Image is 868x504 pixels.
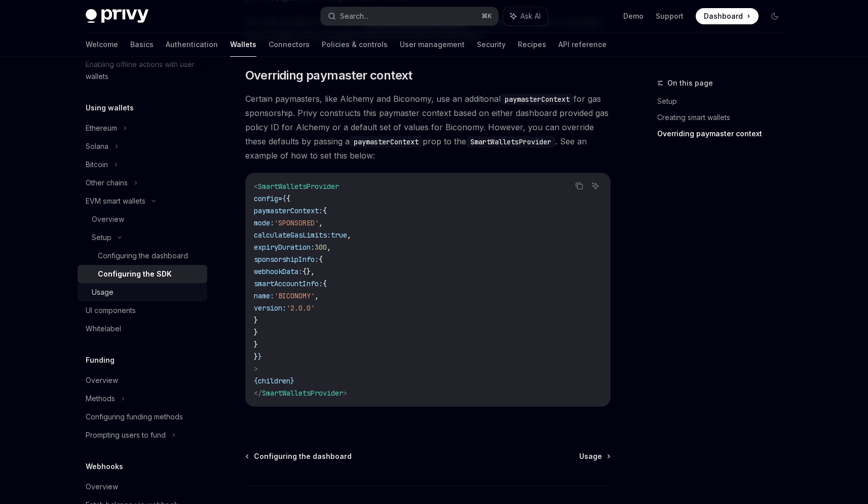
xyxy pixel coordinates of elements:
[657,109,791,126] a: Creating smart wallets
[254,364,258,373] span: >
[343,389,347,398] span: >
[481,12,492,20] span: ⌘ K
[254,389,262,398] span: </
[166,32,218,57] a: Authentication
[92,286,114,298] div: Usage
[321,7,498,25] button: Search...⌘K
[254,182,258,191] span: <
[319,218,323,227] span: ,
[667,77,713,89] span: On this page
[340,10,368,22] div: Search...
[501,94,574,105] code: paymasterContext
[278,194,282,203] span: =
[503,7,548,25] button: Ask AI
[254,303,286,313] span: version:
[246,451,352,461] a: Configuring the dashboard
[274,291,315,300] span: 'BICONOMY'
[558,32,607,57] a: API reference
[254,243,315,252] span: expiryDuration:
[92,231,111,244] div: Setup
[696,8,759,24] a: Dashboard
[78,283,207,301] a: Usage
[78,371,207,390] a: Overview
[86,354,115,366] h5: Funding
[323,206,327,215] span: {
[86,429,166,441] div: Prompting users to fund
[78,408,207,426] a: Configuring funding methods
[262,389,343,398] span: SmartWalletsProvider
[254,218,274,227] span: mode:
[319,255,323,264] span: {
[254,316,258,325] span: }
[130,32,154,57] a: Basics
[579,451,610,461] a: Usage
[86,393,115,405] div: Methods
[78,210,207,228] a: Overview
[254,352,258,361] span: }
[589,179,602,192] button: Ask AI
[254,328,258,337] span: }
[303,267,315,276] span: {},
[78,301,207,320] a: UI components
[518,32,546,57] a: Recipes
[254,194,278,203] span: config
[579,451,602,461] span: Usage
[98,268,172,280] div: Configuring the SDK
[258,182,339,191] span: SmartWalletsProvider
[258,352,262,361] span: }
[400,32,465,57] a: User management
[254,267,303,276] span: webhookData:
[86,177,128,189] div: Other chains
[477,32,506,57] a: Security
[254,279,323,288] span: smartAccountInfo:
[254,291,274,300] span: name:
[331,230,347,240] span: true
[520,11,541,21] span: Ask AI
[315,291,319,300] span: ,
[245,67,412,84] span: Overriding paymaster context
[254,255,319,264] span: sponsorshipInfo:
[623,11,644,21] a: Demo
[245,92,611,163] span: Certain paymasters, like Alchemy and Biconomy, use an additional for gas sponsorship. Privy const...
[657,126,791,142] a: Overriding paymaster context
[86,195,145,207] div: EVM smart wallets
[254,340,258,349] span: }
[86,481,118,493] div: Overview
[78,320,207,338] a: Whitelabel
[86,140,108,152] div: Solana
[86,9,148,23] img: dark logo
[254,376,258,385] span: {
[350,136,423,147] code: paymasterContext
[86,122,117,134] div: Ethereum
[98,250,188,262] div: Configuring the dashboard
[286,303,315,313] span: '2.0.0'
[86,460,123,473] h5: Webhooks
[322,32,388,57] a: Policies & controls
[258,376,290,385] span: children
[78,478,207,496] a: Overview
[327,243,331,252] span: ,
[254,206,323,215] span: paymasterContext:
[466,136,555,147] code: SmartWalletsProvider
[230,32,256,57] a: Wallets
[86,102,134,114] h5: Using wallets
[254,451,352,461] span: Configuring the dashboard
[86,374,118,386] div: Overview
[656,11,684,21] a: Support
[323,279,327,288] span: {
[347,230,351,240] span: ,
[274,218,319,227] span: 'SPONSORED'
[657,93,791,109] a: Setup
[78,265,207,283] a: Configuring the SDK
[86,159,108,171] div: Bitcoin
[282,194,286,203] span: {
[269,32,310,57] a: Connectors
[78,247,207,265] a: Configuring the dashboard
[86,304,136,317] div: UI components
[704,11,743,21] span: Dashboard
[86,411,183,423] div: Configuring funding methods
[86,323,121,335] div: Whitelabel
[573,179,586,192] button: Copy the contents from the code block
[767,8,783,24] button: Toggle dark mode
[315,243,327,252] span: 300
